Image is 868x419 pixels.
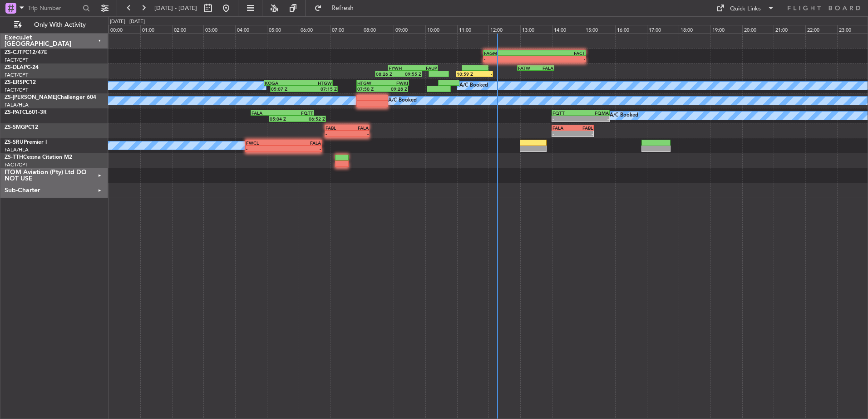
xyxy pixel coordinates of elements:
[534,56,585,62] div: -
[5,87,28,93] a: FACT/CPT
[5,146,29,153] a: FALA/HLA
[647,25,679,33] div: 17:00
[5,50,47,55] a: ZS-CJTPC12/47E
[5,140,47,145] a: ZS-SRUPremier I
[357,80,383,86] div: HTGW
[5,155,23,160] span: ZS-TTH
[484,50,535,56] div: FAGM
[5,80,23,85] span: ZS-ERS
[382,86,407,92] div: 09:28 Z
[383,80,408,86] div: FWKI
[615,25,647,33] div: 16:00
[5,125,25,130] span: ZS-SMG
[536,65,553,71] div: FALA
[389,65,413,71] div: FYWH
[5,140,24,145] span: ZS-SRU
[5,65,39,70] a: ZS-DLAPC-24
[28,1,80,15] input: Trip Number
[347,131,369,136] div: -
[774,25,805,33] div: 21:00
[552,110,581,116] div: FQTT
[573,131,593,136] div: -
[552,125,573,131] div: FALA
[459,79,488,93] div: A/C Booked
[282,110,313,116] div: FQTT
[270,116,297,122] div: 05:04 Z
[552,116,581,122] div: -
[742,25,774,33] div: 20:00
[5,110,22,115] span: ZS-PAT
[388,94,417,107] div: A/C Booked
[710,25,742,33] div: 19:00
[5,57,28,63] a: FACT/CPT
[252,110,282,116] div: FALA
[399,71,421,77] div: 09:55 Z
[5,102,29,108] a: FALA/HLA
[203,25,235,33] div: 03:00
[484,56,535,62] div: -
[271,86,304,92] div: 05:07 Z
[552,131,573,136] div: -
[5,125,38,130] a: ZS-SMGPC12
[154,4,197,12] span: [DATE] - [DATE]
[552,25,584,33] div: 14:00
[518,65,536,71] div: FATW
[712,1,779,15] button: Quick Links
[679,25,710,33] div: 18:00
[362,25,394,33] div: 08:00
[581,110,609,116] div: FQMA
[324,5,362,11] span: Refresh
[474,71,492,77] div: -
[5,80,36,85] a: ZS-ERSPC12
[5,72,28,78] a: FACT/CPT
[265,80,298,86] div: KOGA
[457,71,474,77] div: 10:59 Z
[284,140,321,146] div: FALA
[584,25,616,33] div: 15:00
[330,25,362,33] div: 07:00
[610,109,638,122] div: A/C Booked
[5,50,22,55] span: ZS-CJT
[581,116,609,122] div: -
[298,80,332,86] div: HTGW
[376,71,399,77] div: 08:26 Z
[394,25,425,33] div: 09:00
[310,1,365,15] button: Refresh
[246,140,284,146] div: FWCL
[347,125,369,131] div: FALA
[325,125,347,131] div: FABL
[573,125,593,131] div: FABL
[357,86,382,92] div: 07:50 Z
[140,25,172,33] div: 01:00
[520,25,552,33] div: 13:00
[488,25,520,33] div: 12:00
[108,25,140,33] div: 00:00
[5,65,24,70] span: ZS-DLA
[413,65,437,71] div: FAUP
[267,25,299,33] div: 05:00
[730,5,761,14] div: Quick Links
[235,25,267,33] div: 04:00
[805,25,837,33] div: 22:00
[246,146,284,151] div: -
[172,25,204,33] div: 02:00
[457,25,489,33] div: 11:00
[24,22,96,28] span: Only With Activity
[284,146,321,151] div: -
[5,95,96,100] a: ZS-[PERSON_NAME]Challenger 604
[534,50,585,56] div: FACT
[10,18,99,32] button: Only With Activity
[304,86,337,92] div: 07:15 Z
[110,18,145,26] div: [DATE] - [DATE]
[297,116,325,122] div: 06:52 Z
[5,161,28,168] a: FACT/CPT
[5,110,47,115] a: ZS-PATCL601-3R
[299,25,330,33] div: 06:00
[5,95,57,100] span: ZS-[PERSON_NAME]
[5,155,72,160] a: ZS-TTHCessna Citation M2
[425,25,457,33] div: 10:00
[325,131,347,136] div: -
